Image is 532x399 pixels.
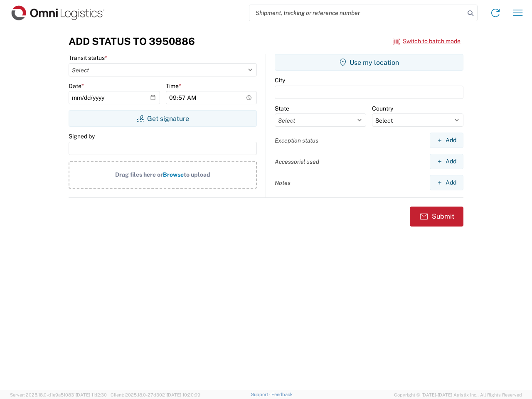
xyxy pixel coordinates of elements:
[275,76,285,84] label: City
[430,154,463,169] button: Add
[249,5,465,21] input: Shipment, tracking or reference number
[10,392,107,397] span: Server: 2025.18.0-d1e9a510831
[275,105,289,112] label: State
[69,54,107,62] label: Transit status
[69,133,95,140] label: Signed by
[430,175,463,190] button: Add
[394,391,522,399] span: Copyright © [DATE]-[DATE] Agistix Inc., All Rights Reserved
[69,110,257,127] button: Get signature
[393,34,461,48] button: Switch to batch mode
[76,392,107,397] span: [DATE] 11:12:30
[271,392,293,397] a: Feedback
[410,207,463,227] button: Submit
[69,82,84,90] label: Date
[163,171,184,178] span: Browse
[184,171,210,178] span: to upload
[275,158,319,165] label: Accessorial used
[275,137,318,144] label: Exception status
[251,392,272,397] a: Support
[275,54,463,71] button: Use my location
[115,171,163,178] span: Drag files here or
[166,82,181,90] label: Time
[69,35,195,47] h3: Add Status to 3950886
[167,392,200,397] span: [DATE] 10:20:09
[372,105,393,112] label: Country
[275,179,291,187] label: Notes
[111,392,200,397] span: Client: 2025.18.0-27d3021
[430,133,463,148] button: Add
